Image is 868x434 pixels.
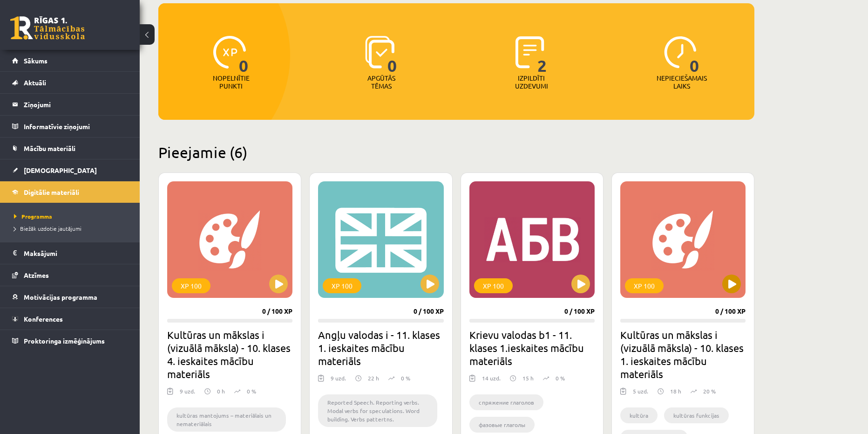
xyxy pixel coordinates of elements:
[14,225,81,232] span: Biežāk uzdotie jautājumi
[513,74,549,90] p: Izpildīti uzdevumi
[12,286,128,308] a: Motivācijas programma
[620,328,746,380] h2: Kultūras un mākslas i (vizuālā māksla) - 10. klases 1. ieskaites mācību materiāls
[14,213,52,220] span: Programma
[12,264,128,286] a: Atzīmes
[670,387,681,395] p: 18 h
[24,56,47,65] span: Sākums
[158,143,754,161] h2: Pieejamie (6)
[703,387,716,395] p: 20 %
[24,78,46,87] span: Aktuāli
[323,278,361,293] div: XP 100
[690,36,699,74] span: 0
[167,328,292,380] h2: Kultūras un mākslas i (vizuālā māksla) - 10. klases 4. ieskaites mācību materiāls
[14,224,130,233] a: Biežāk uzdotie jautājumi
[522,374,534,382] p: 15 h
[469,394,543,410] li: cпряжение глаголов
[12,50,128,71] a: Sākums
[213,36,246,69] img: icon-xp-0682a9bc20223a9ccc6f5883a126b849a74cddfe5390d2b41b4391c66f2066e7.svg
[657,74,707,90] p: Nepieciešamais laiks
[12,116,128,137] a: Informatīvie ziņojumi
[664,407,729,423] li: kultūras funkcijas
[515,36,544,69] img: icon-completed-tasks-ad58ae20a441b2904462921112bc710f1caf180af7a3daa7317a5a94f2d26646.svg
[24,242,128,264] legend: Maksājumi
[620,407,658,423] li: kultūra
[12,138,128,159] a: Mācību materiāli
[363,74,400,90] p: Apgūtās tēmas
[12,94,128,115] a: Ziņojumi
[24,293,97,301] span: Motivācijas programma
[12,72,128,93] a: Aktuāli
[12,159,128,181] a: [DEMOGRAPHIC_DATA]
[24,337,105,345] span: Proktoringa izmēģinājums
[24,188,79,196] span: Digitālie materiāli
[318,328,443,367] h2: Angļu valodas i - 11. klases 1. ieskaites mācību materiāls
[625,278,664,293] div: XP 100
[14,212,130,220] a: Programma
[24,166,97,174] span: [DEMOGRAPHIC_DATA]
[24,271,49,279] span: Atzīmes
[24,116,128,137] legend: Informatīvie ziņojumi
[537,36,547,74] span: 2
[318,394,437,427] li: Reported Speech. Reporting verbs. Modal verbs for speculations. Word building. Verbs pattertns.
[482,374,501,388] div: 14 uzd.
[368,374,379,382] p: 22 h
[12,181,128,203] a: Digitālie materiāli
[556,374,565,382] p: 0 %
[401,374,410,382] p: 0 %
[331,374,346,388] div: 9 uzd.
[12,242,128,264] a: Maksājumi
[469,328,595,367] h2: Krievu valodas b1 - 11. klases 1.ieskaites mācību materiāls
[12,308,128,330] a: Konferences
[24,94,128,115] legend: Ziņojumi
[365,36,394,69] img: icon-learned-topics-4a711ccc23c960034f471b6e78daf4a3bad4a20eaf4de84257b87e66633f6470.svg
[167,407,286,432] li: kultūras mantojums – materiālais un nemateriālais
[469,417,535,433] li: фазовые глаголы
[24,315,63,323] span: Konferences
[172,278,210,293] div: XP 100
[180,387,195,401] div: 9 uzd.
[664,36,697,69] img: icon-clock-7be60019b62300814b6bd22b8e044499b485619524d84068768e800edab66f18.svg
[474,278,513,293] div: XP 100
[24,144,75,152] span: Mācību materiāli
[213,74,250,90] p: Nopelnītie punkti
[247,387,256,395] p: 0 %
[12,330,128,351] a: Proktoringa izmēģinājums
[217,387,225,395] p: 0 h
[633,387,648,401] div: 5 uzd.
[239,36,249,74] span: 0
[10,16,85,40] a: Rīgas 1. Tālmācības vidusskola
[387,36,397,74] span: 0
